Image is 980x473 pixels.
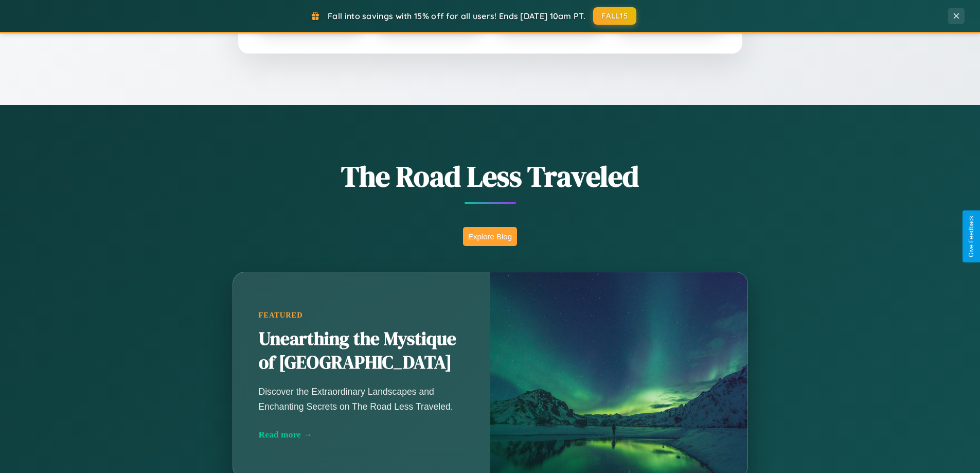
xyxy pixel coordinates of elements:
h2: Unearthing the Mystique of [GEOGRAPHIC_DATA] [259,327,465,375]
button: Explore Blog [463,227,517,246]
span: Fall into savings with 15% off for all users! Ends [DATE] 10am PT. [328,11,585,21]
h1: The Road Less Traveled [182,156,799,196]
div: Give Feedback [968,216,975,257]
button: FALL15 [593,7,636,25]
div: Read more → [259,429,465,440]
p: Discover the Extraordinary Landscapes and Enchanting Secrets on The Road Less Traveled. [259,384,465,413]
div: Featured [259,311,465,320]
